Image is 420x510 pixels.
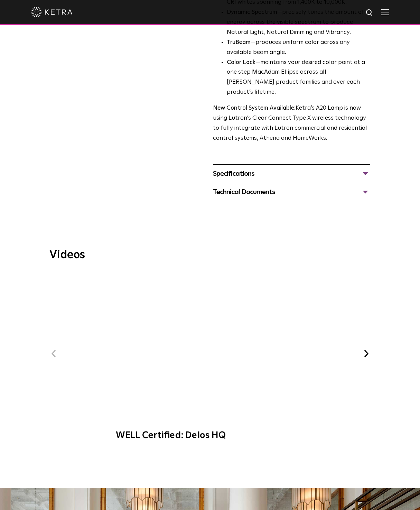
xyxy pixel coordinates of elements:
[49,349,58,358] button: Previous
[365,9,374,17] img: search icon
[213,103,370,144] p: Ketra’s A20 Lamp is now using Lutron’s Clear Connect Type X wireless technology to fully integrat...
[362,349,371,358] button: Next
[213,105,296,111] strong: New Control System Available:
[49,249,371,261] h3: Videos
[31,7,73,17] img: ketra-logo-2019-white
[213,168,370,179] div: Specifications
[227,60,255,65] strong: Color Lock
[213,186,370,198] div: Technical Documents
[381,9,389,15] img: Hamburger%20Nav.svg
[227,39,251,45] strong: TruBeam
[227,58,370,98] li: —maintains your desired color point at a one step MacAdam Ellipse across all [PERSON_NAME] produc...
[227,38,370,58] li: —produces uniform color across any available beam angle.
